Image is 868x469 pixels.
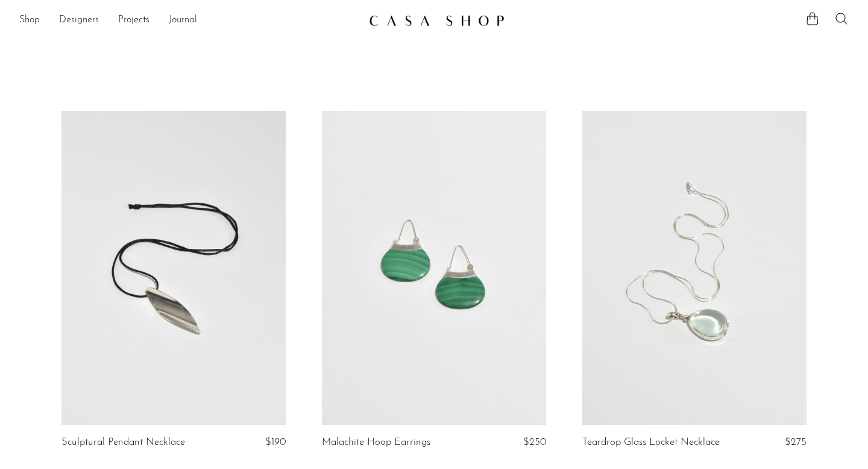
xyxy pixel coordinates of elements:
[582,437,720,448] a: Teardrop Glass Locket Necklace
[785,437,807,447] span: $275
[19,10,359,31] nav: Desktop navigation
[61,437,185,448] a: Sculptural Pendant Necklace
[59,13,99,28] a: Designers
[322,437,430,448] a: Malachite Hoop Earrings
[118,13,149,28] a: Projects
[523,437,546,447] span: $250
[265,437,286,447] span: $190
[19,13,40,28] a: Shop
[19,10,359,31] ul: NEW HEADER MENU
[169,13,197,28] a: Journal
